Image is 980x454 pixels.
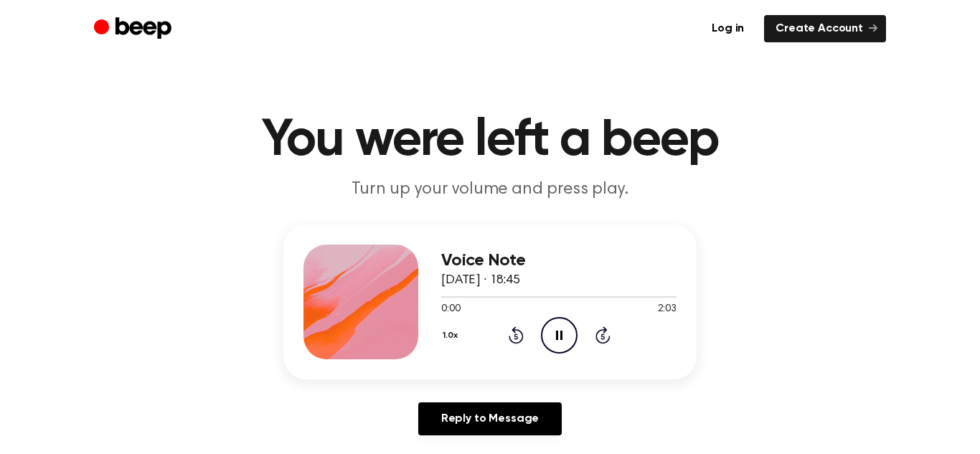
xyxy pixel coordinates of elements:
h3: Voice Note [441,251,677,270]
span: 2:03 [658,302,677,317]
a: Log in [700,15,755,42]
a: Create Account [764,15,886,42]
span: [DATE] · 18:45 [441,274,520,287]
button: 1.0x [441,323,463,348]
a: Beep [94,15,175,43]
span: 0:00 [441,302,460,317]
p: Turn up your volume and press play. [215,178,765,202]
h1: You were left a beep [123,115,857,166]
a: Reply to Message [418,402,562,435]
